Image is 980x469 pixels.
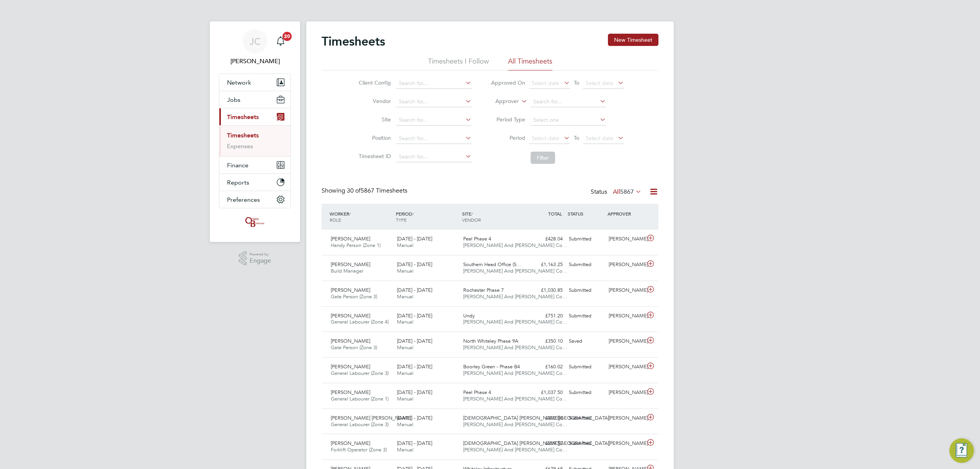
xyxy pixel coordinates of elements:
[463,242,567,248] span: [PERSON_NAME] And [PERSON_NAME] Co…
[606,310,645,322] div: [PERSON_NAME]
[219,91,291,108] button: Jobs
[331,293,377,300] span: Gate Person (Zone 3)
[397,312,432,319] span: [DATE] - [DATE]
[463,235,491,242] span: Peel Phase 4
[471,211,473,217] span: /
[531,115,606,126] input: Select one
[606,335,645,348] div: [PERSON_NAME]
[396,152,472,162] input: Search for...
[356,134,391,141] label: Position
[219,174,291,191] button: Reports
[250,36,261,46] span: JC
[396,78,472,89] input: Search for...
[219,57,291,66] span: James Crawley
[227,196,260,203] span: Preferences
[396,217,407,223] span: TYPE
[356,153,391,160] label: Timesheet ID
[606,412,645,425] div: [PERSON_NAME]
[356,116,391,123] label: Site
[526,412,566,425] div: £302.08
[526,386,566,399] div: £1,037.50
[331,312,370,319] span: [PERSON_NAME]
[566,386,606,399] div: Submitted
[428,57,489,70] li: Timesheets I Follow
[227,132,259,139] a: Timesheets
[331,268,363,274] span: Build Manager
[356,98,391,105] label: Vendor
[331,421,389,428] span: General Labourer (Zone 3)
[484,98,519,105] label: Approver
[566,258,606,271] div: Submitted
[463,338,518,344] span: North Whiteley Phase 9A
[397,293,413,300] span: Manual
[331,370,389,376] span: General Labourer (Zone 3)
[396,96,472,107] input: Search for...
[526,233,566,245] div: £428.04
[566,284,606,297] div: Submitted
[244,216,266,228] img: oneillandbrennan-logo-retina.png
[397,363,432,370] span: [DATE] - [DATE]
[586,80,613,87] span: Select date
[283,32,292,41] span: 20
[566,361,606,373] div: Submitted
[227,96,240,103] span: Jobs
[463,344,567,351] span: [PERSON_NAME] And [PERSON_NAME] Co…
[620,188,634,196] span: 5867
[250,258,271,264] span: Engage
[322,187,409,195] div: Showing
[347,187,407,194] span: 5867 Timesheets
[397,421,413,428] span: Manual
[572,133,581,143] span: To
[397,242,413,248] span: Manual
[463,421,567,428] span: [PERSON_NAME] And [PERSON_NAME] Co…
[331,446,387,453] span: Forklift Operator (Zone 3)
[397,268,413,274] span: Manual
[331,415,411,421] span: [PERSON_NAME] [PERSON_NAME]
[331,389,370,395] span: [PERSON_NAME]
[412,211,414,217] span: /
[397,395,413,402] span: Manual
[219,216,291,228] a: Go to home page
[606,233,645,245] div: [PERSON_NAME]
[508,57,552,70] li: All Timesheets
[531,96,606,107] input: Search for...
[532,135,559,142] span: Select date
[463,312,475,319] span: Undy
[397,370,413,376] span: Manual
[526,361,566,373] div: £160.02
[331,440,370,446] span: [PERSON_NAME]
[949,438,974,463] button: Engage Resource Center
[396,115,472,126] input: Search for...
[491,134,525,141] label: Period
[526,335,566,348] div: £350.10
[532,80,559,87] span: Select date
[566,310,606,322] div: Submitted
[331,287,370,293] span: [PERSON_NAME]
[397,415,432,421] span: [DATE] - [DATE]
[526,437,566,450] div: £209.52
[330,217,341,223] span: ROLE
[606,207,645,221] div: APPROVER
[463,287,504,293] span: Rochester Phase 7
[526,284,566,297] div: £1,030.85
[273,29,288,54] a: 20
[491,79,525,86] label: Approved On
[606,437,645,450] div: [PERSON_NAME]
[531,152,555,164] button: Filter
[566,335,606,348] div: Saved
[613,188,642,196] label: All
[606,258,645,271] div: [PERSON_NAME]
[586,135,613,142] span: Select date
[219,125,291,156] div: Timesheets
[548,211,562,217] span: TOTAL
[322,34,385,49] h2: Timesheets
[608,34,658,46] button: New Timesheet
[606,361,645,373] div: [PERSON_NAME]
[397,440,432,446] span: [DATE] - [DATE]
[463,268,567,274] span: [PERSON_NAME] And [PERSON_NAME] Co…
[396,133,472,144] input: Search for...
[331,261,370,268] span: [PERSON_NAME]
[219,191,291,208] button: Preferences
[328,207,394,227] div: WORKER
[606,284,645,297] div: [PERSON_NAME]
